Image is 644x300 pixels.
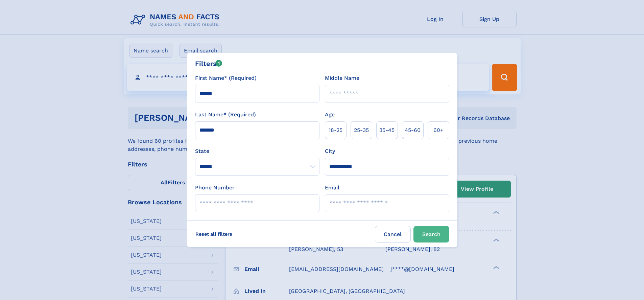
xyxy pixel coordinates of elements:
[195,74,257,82] label: First Name* (Required)
[379,126,395,134] span: 35‑45
[325,147,335,155] label: City
[354,126,369,134] span: 25‑35
[195,184,235,192] label: Phone Number
[325,111,335,119] label: Age
[195,147,319,155] label: State
[325,74,359,82] label: Middle Name
[405,126,421,134] span: 45‑60
[433,126,444,134] span: 60+
[195,111,256,119] label: Last Name* (Required)
[329,126,342,134] span: 18‑25
[325,184,339,192] label: Email
[413,226,449,243] button: Search
[375,226,411,243] label: Cancel
[195,59,222,69] div: Filters
[191,226,237,242] label: Reset all filters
